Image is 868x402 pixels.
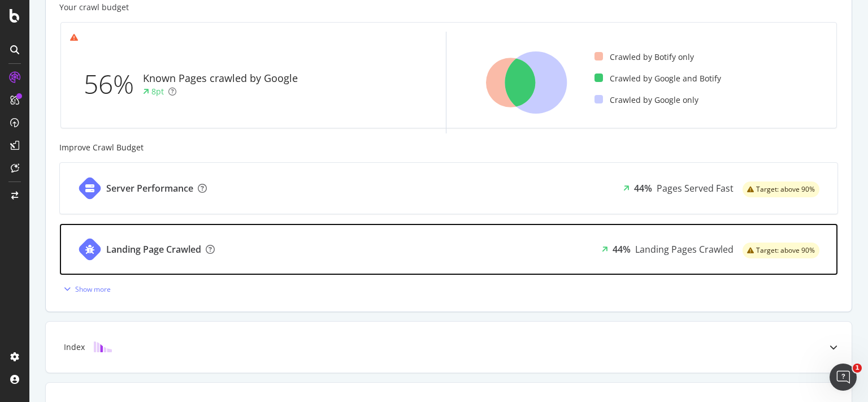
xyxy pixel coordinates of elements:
[84,66,143,103] div: 56%
[594,73,721,84] div: Crawled by Google and Botify
[59,142,838,153] div: Improve Crawl Budget
[635,243,734,256] div: Landing Pages Crawled
[657,182,734,195] div: Pages Served Fast
[59,280,111,298] button: Show more
[75,284,111,294] div: Show more
[106,182,193,195] div: Server Performance
[613,243,631,256] div: 44%
[59,2,129,13] div: Your crawl budget
[59,223,838,275] a: Landing Page Crawled44%Landing Pages Crawledwarning label
[594,51,694,63] div: Crawled by Botify only
[64,342,85,353] div: Index
[151,86,164,97] div: 8pt
[756,247,815,254] span: Target: above 90%
[743,243,819,258] div: warning label
[830,364,857,391] iframe: Intercom live chat
[594,94,698,106] div: Crawled by Google only
[59,162,838,214] a: Server Performance44%Pages Served Fastwarning label
[634,182,652,195] div: 44%
[143,71,298,86] div: Known Pages crawled by Google
[106,243,201,256] div: Landing Page Crawled
[853,364,862,373] span: 1
[756,186,815,193] span: Target: above 90%
[743,181,819,197] div: warning label
[94,342,112,352] img: block-icon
